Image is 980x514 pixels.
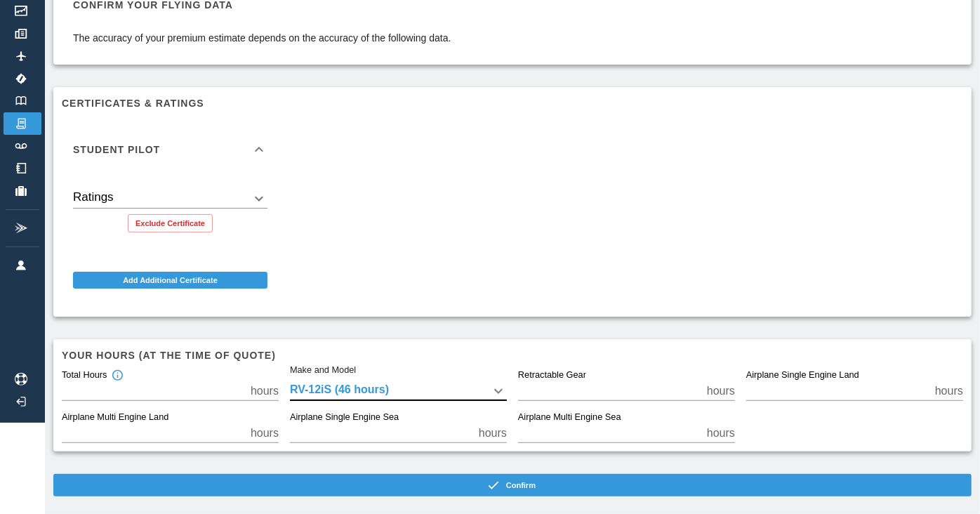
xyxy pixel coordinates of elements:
[707,425,735,442] p: hours
[251,383,279,400] p: hours
[73,31,451,45] p: The accuracy of your premium estimate depends on the accuracy of the following data.
[62,348,963,363] h6: Your hours (at the time of quote)
[128,214,213,232] button: Exclude Certificate
[62,127,279,172] div: Student Pilot
[62,411,168,424] label: Airplane Multi Engine Land
[707,383,735,400] p: hours
[62,369,124,382] div: Total Hours
[935,383,963,400] p: hours
[251,425,279,442] p: hours
[290,381,507,401] div: RV-12iS (46 hours)
[518,411,621,424] label: Airplane Multi Engine Sea
[62,95,963,111] h6: Certificates & Ratings
[290,364,356,376] label: Make and Model
[111,369,124,382] svg: Total hours in fixed-wing aircraft
[746,369,859,382] label: Airplane Single Engine Land
[53,474,972,496] button: Confirm
[73,272,267,289] button: Add Additional Certificate
[290,411,399,424] label: Airplane Single Engine Sea
[518,369,586,382] label: Retractable Gear
[73,145,160,154] h6: Student Pilot
[479,425,507,442] p: hours
[62,172,279,244] div: Student Pilot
